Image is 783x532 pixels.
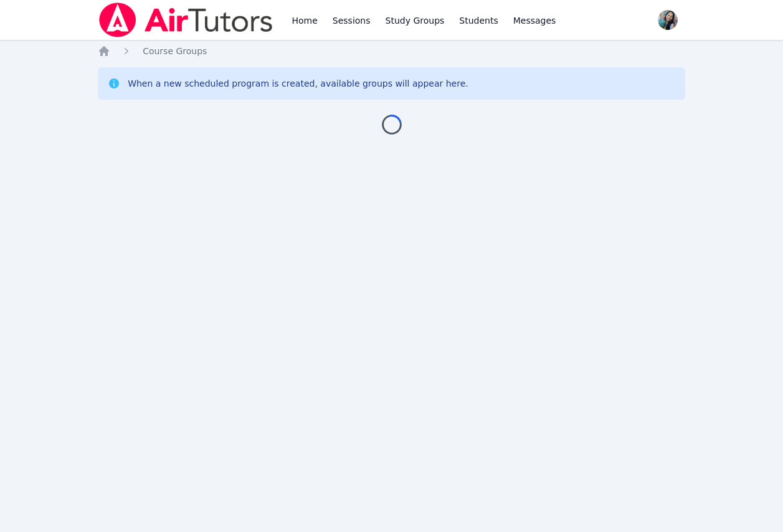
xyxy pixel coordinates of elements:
img: Air Tutors [98,2,274,37]
a: Course Groups [143,45,207,57]
nav: Breadcrumb [98,45,685,57]
span: Course Groups [143,46,207,56]
span: Messages [513,14,556,27]
div: When a new scheduled program is created, available groups will appear here. [128,77,468,90]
